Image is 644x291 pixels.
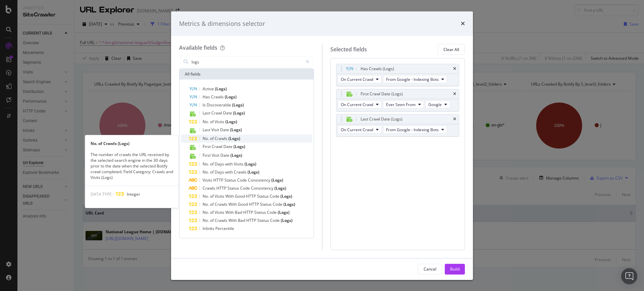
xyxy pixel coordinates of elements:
[228,217,238,223] span: With
[453,67,456,71] div: times
[210,201,215,207] span: of
[203,169,210,175] span: No.
[243,209,254,215] span: HTTP
[341,77,373,82] span: On Current Crawl
[85,152,178,181] div: The number of crawls the URL received by the selected search engine in the 30 days prior to the d...
[445,264,465,275] button: Build
[338,75,382,83] button: On Current Crawl
[251,185,274,191] span: Consistency
[210,119,215,125] span: of
[383,126,447,134] button: From Google - Indexing Bots
[215,119,225,125] span: Visits
[338,126,382,134] button: On Current Crawl
[237,177,248,183] span: Code
[223,144,233,149] span: Date
[203,161,210,167] span: No.
[245,161,256,167] span: (Logs)
[281,217,292,223] span: (Logs)
[203,102,207,108] span: Is
[203,86,215,92] span: Active
[330,46,367,53] div: Selected fields
[257,193,270,199] span: Status
[450,266,460,272] div: Build
[225,209,235,215] span: With
[215,201,228,207] span: Crawls
[215,193,225,199] span: Visits
[203,152,212,158] span: First
[203,226,215,231] span: Inlinks
[220,127,230,133] span: Date
[212,144,223,149] span: Crawl
[213,177,224,183] span: HTTP
[203,136,210,141] span: No.
[203,217,210,223] span: No.
[443,47,459,52] div: Clear All
[254,209,267,215] span: Status
[386,102,416,107] span: Ever Seen From
[238,201,249,207] span: Good
[212,152,220,158] span: Visit
[225,169,234,175] span: with
[271,177,283,183] span: (Logs)
[383,100,424,108] button: Ever Seen From
[215,217,228,223] span: Crawls
[203,209,210,215] span: No.
[233,110,245,116] span: (Logs)
[203,193,210,199] span: No.
[235,209,243,215] span: Bad
[453,117,456,121] div: times
[203,177,213,183] span: Visits
[203,119,210,125] span: No.
[341,127,373,133] span: On Current Crawl
[230,127,242,133] span: (Logs)
[361,91,403,97] div: First Crawl Date (Logs)
[249,201,260,207] span: HTTP
[260,201,273,207] span: Status
[248,177,271,183] span: Consistency
[238,217,246,223] span: Bad
[215,209,225,215] span: Visits
[386,127,439,133] span: From Google - Indexing Bots
[278,209,289,215] span: (Logs)
[428,102,442,107] span: Google
[179,69,314,80] div: All fields
[215,86,227,92] span: (Logs)
[203,185,216,191] span: Crawls
[232,102,244,108] span: (Logs)
[215,161,225,167] span: Days
[438,44,465,55] button: Clear All
[215,226,234,231] span: Percentile
[224,177,237,183] span: Status
[207,102,232,108] span: Discoverable
[203,201,210,207] span: No.
[228,201,238,207] span: With
[230,152,242,158] span: (Logs)
[225,119,237,125] span: (Logs)
[234,161,245,167] span: Visits
[386,77,439,82] span: From Google - Indexing Bots
[215,136,228,141] span: Crawls
[179,44,217,51] div: Available fields
[341,102,373,107] span: On Current Crawl
[338,100,382,108] button: On Current Crawl
[210,169,215,175] span: of
[621,268,637,284] div: Open Intercom Messenger
[425,100,450,108] button: Google
[179,19,265,28] div: Metrics & dimensions selector
[210,217,215,223] span: of
[453,92,456,96] div: times
[203,110,211,116] span: Last
[216,185,227,191] span: HTTP
[211,127,220,133] span: Visit
[228,136,240,141] span: (Logs)
[257,217,270,223] span: Status
[191,57,303,67] input: Search by field name
[225,94,236,100] span: (Logs)
[203,144,212,149] span: First
[361,65,394,72] div: Has Crawls (Logs)
[383,75,447,83] button: From Google - Indexing Bots
[461,19,465,28] div: times
[85,141,178,146] div: No. of Crawls (Logs)
[211,94,225,100] span: Crawls
[246,193,257,199] span: HTTP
